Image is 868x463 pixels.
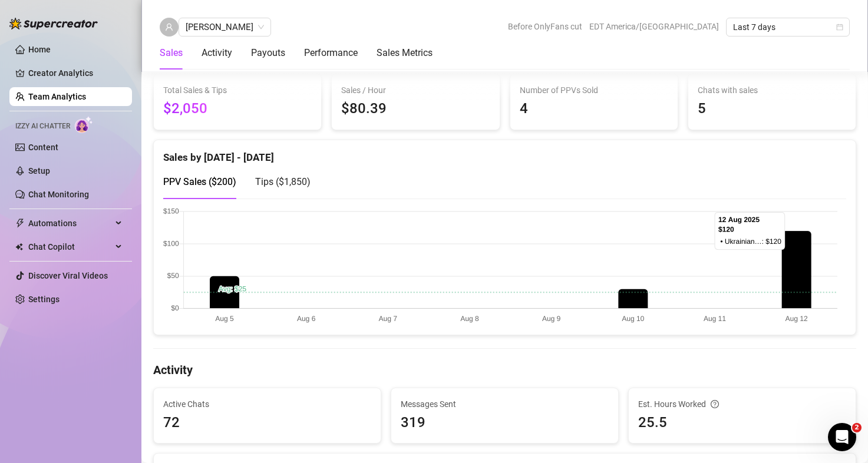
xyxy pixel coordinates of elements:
span: 5 [698,98,846,120]
span: PPV Sales ( $200 ) [163,176,236,187]
a: Settings [28,295,60,304]
span: Izzy AI Chatter [15,121,70,132]
span: 4 [520,98,668,120]
span: Chat Copilot [28,237,112,256]
span: EDT America/[GEOGRAPHIC_DATA] [589,18,719,35]
div: Sales [160,46,183,60]
img: Chat Copilot [15,243,23,251]
span: Chats with sales [698,84,846,97]
span: calendar [836,24,843,31]
span: 72 [163,412,371,434]
span: thunderbolt [15,219,25,228]
span: question-circle [711,398,719,411]
a: Team Analytics [28,92,86,101]
span: Active Chats [163,398,371,411]
span: Total Sales & Tips [163,84,312,97]
div: Sales Metrics [377,46,433,60]
div: Performance [304,46,358,60]
span: user [165,23,173,31]
span: Last 7 days [733,18,843,36]
a: Content [28,143,58,152]
span: Before OnlyFans cut [508,18,582,35]
span: Number of PPVs Sold [520,84,668,97]
div: Payouts [251,46,285,60]
span: $80.39 [341,98,490,120]
span: Tips ( $1,850 ) [255,176,311,187]
span: 2 [852,423,862,432]
span: $2,050 [163,98,312,120]
a: Discover Viral Videos [28,271,108,280]
span: Automations [28,214,112,233]
a: Chat Monitoring [28,190,89,199]
span: Matthew [186,18,264,36]
span: Messages Sent [401,398,609,411]
div: Est. Hours Worked [638,398,846,411]
img: AI Chatter [75,116,93,133]
a: Setup [28,166,50,176]
img: logo-BBDzfeDw.svg [9,18,98,29]
a: Creator Analytics [28,64,123,82]
span: 319 [401,412,609,434]
h4: Activity [153,362,856,378]
div: Sales by [DATE] - [DATE] [163,140,846,166]
span: 25.5 [638,412,846,434]
span: Sales / Hour [341,84,490,97]
a: Home [28,45,51,54]
iframe: Intercom live chat [828,423,856,451]
div: Activity [202,46,232,60]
